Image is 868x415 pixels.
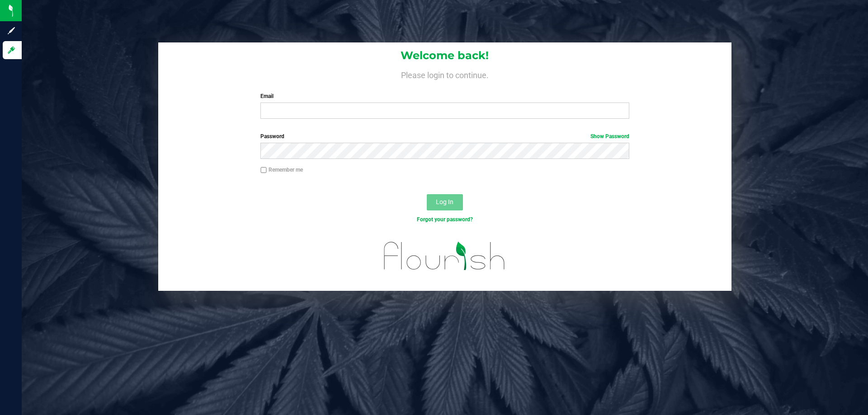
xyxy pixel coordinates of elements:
[7,46,16,55] inline-svg: Log in
[158,50,731,61] h1: Welcome back!
[417,216,473,223] a: Forgot your password?
[158,69,731,79] h4: Please login to continue.
[7,26,16,35] inline-svg: Sign up
[260,167,267,173] input: Remember me
[260,92,629,100] label: Email
[590,133,629,140] a: Show Password
[427,194,463,210] button: Log In
[373,233,516,279] img: flourish_logo.svg
[436,198,453,205] span: Log In
[260,133,284,140] span: Password
[260,166,303,174] label: Remember me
